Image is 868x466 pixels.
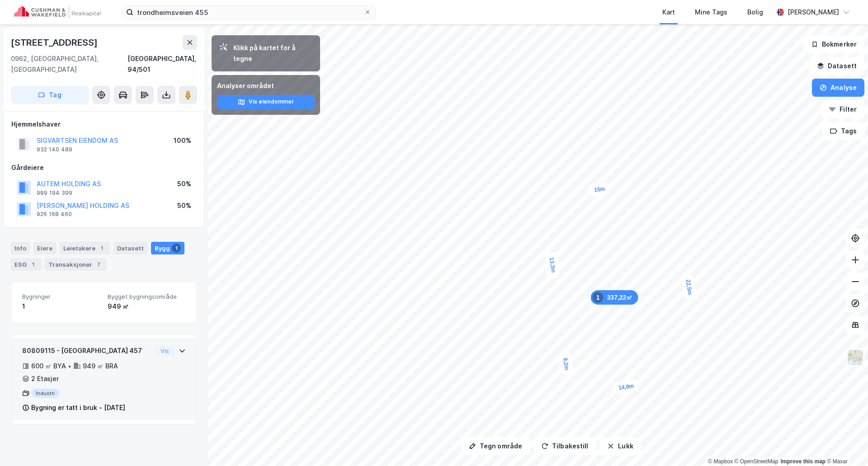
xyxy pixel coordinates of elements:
div: Map marker [591,290,638,305]
div: Bygg [151,242,184,254]
div: 1 [97,244,106,253]
div: [STREET_ADDRESS] [11,35,99,50]
button: Analyse [812,79,864,97]
div: 1 [22,301,100,312]
div: 926 168 460 [37,211,72,218]
div: 0962, [GEOGRAPHIC_DATA], [GEOGRAPHIC_DATA] [11,53,127,75]
button: Vis eiendommer [217,95,315,109]
div: Transaksjoner [45,258,107,271]
div: Eiere [33,242,56,254]
div: 1 [172,244,181,253]
div: Analyser området [217,80,315,91]
div: ESG [11,258,41,271]
div: Map marker [558,352,574,377]
button: Bokmerker [803,35,864,53]
div: 80809115 - [GEOGRAPHIC_DATA] 457 [22,345,151,356]
div: [PERSON_NAME] [788,7,839,18]
div: 50% [177,200,191,211]
div: Map marker [544,251,561,279]
a: OpenStreetMap [735,458,778,465]
div: 600 ㎡ BYA [31,361,66,372]
button: Filter [821,100,864,118]
div: 2 Etasjer [31,373,59,384]
div: [GEOGRAPHIC_DATA], 94/501 [127,53,197,75]
button: Datasett [809,57,864,75]
div: 989 194 399 [37,189,72,197]
iframe: Chat Widget [823,423,868,466]
span: Bygninger [22,293,100,301]
div: Kontrollprogram for chat [823,423,868,466]
input: Søk på adresse, matrikkel, gårdeiere, leietakere eller personer [133,5,364,19]
div: Bygning er tatt i bruk - [DATE] [31,402,125,413]
div: 50% [177,179,191,189]
div: Kart [662,7,675,18]
div: 1 [593,292,604,303]
div: Datasett [113,242,147,254]
button: Lukk [599,437,641,455]
div: Bolig [747,7,763,18]
a: Mapbox [708,458,733,465]
span: Bygget bygningsområde [108,293,186,301]
div: Info [11,242,30,254]
a: Improve this map [781,458,826,465]
button: Tag [11,86,89,104]
div: Gårdeiere [11,162,197,173]
div: 7 [94,260,103,269]
div: Map marker [612,379,640,395]
div: Leietakere [60,242,110,254]
div: 949 ㎡ [108,301,186,312]
div: Map marker [681,273,697,301]
button: Tilbakestill [533,437,596,455]
div: 932 140 489 [37,146,72,153]
button: Tegn område [461,437,530,455]
div: Klikk på kartet for å tegne [233,42,313,64]
img: cushman-wakefield-realkapital-logo.202ea83816669bd177139c58696a8fa1.svg [14,6,100,19]
img: Z [847,349,864,366]
div: 1 [28,260,38,269]
div: 100% [174,135,191,146]
div: • [68,362,71,370]
button: Vis [155,345,175,356]
div: Hjemmelshaver [11,119,197,130]
button: Tags [822,122,864,140]
div: Mine Tags [695,7,727,18]
div: 949 ㎡ BRA [83,361,118,372]
div: Map marker [588,182,611,197]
